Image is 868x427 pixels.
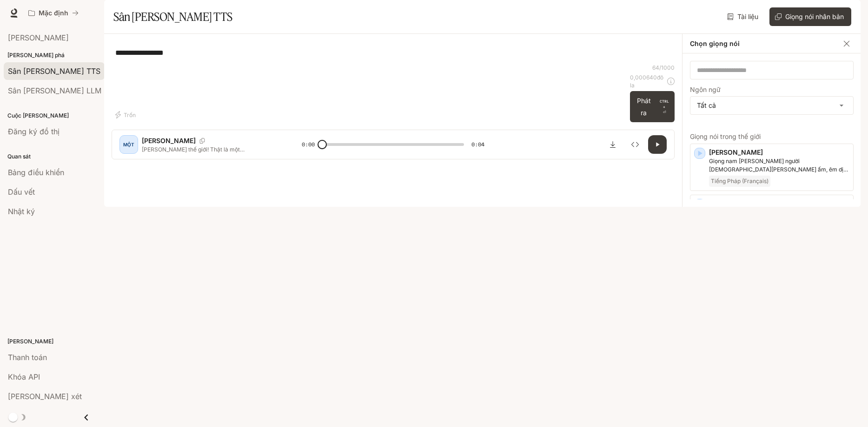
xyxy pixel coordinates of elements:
font: 1000 [661,64,675,71]
font: 0:04 [471,140,484,148]
font: 0,000640 [630,74,657,81]
button: Phát raCTRL +⏎ [630,91,675,122]
font: / [659,64,661,71]
button: Tải xuống âm thanh [603,135,622,154]
button: Thanh tra [626,135,644,154]
font: [PERSON_NAME] [142,137,196,145]
button: Giọng nói nhân bản [769,7,851,26]
p: Giọng nam trung niên người Pháp trầm ấm, êm dịu. Bình tĩnh và điềm đạm [709,157,849,174]
font: 64 [652,64,659,71]
font: Phát ra [637,97,651,116]
a: Tài liệu [725,7,762,26]
font: MỘT [123,142,134,147]
font: ⏎ [663,110,666,114]
button: Sao chép ID giọng nói [196,138,209,144]
font: Tiếng Pháp (Français) [711,177,769,184]
div: Tất cả [690,97,853,114]
button: Trốn [112,107,141,122]
font: Ngôn ngữ [690,85,721,93]
button: Tất cả không gian làm việc [24,4,83,22]
font: CTRL + [660,99,669,109]
font: Giọng nam [PERSON_NAME] người [DEMOGRAPHIC_DATA][PERSON_NAME] ấm, êm dịu. [GEOGRAPHIC_DATA] và đi... [709,158,848,181]
font: 0:00 [302,140,315,148]
font: [PERSON_NAME] [709,148,763,156]
font: Giọng nói nhân bản [785,13,844,20]
font: Tài liệu [737,13,758,20]
font: đô la [630,74,663,89]
font: Trốn [124,112,136,118]
font: [PERSON_NAME] thế giới! Thật là một [PERSON_NAME] vời để trở [PERSON_NAME] người [PERSON_NAME] vă... [142,146,275,177]
font: Tất cả [697,101,716,109]
font: Mặc định [39,9,68,17]
font: Sân [PERSON_NAME] TTS [113,10,232,24]
font: Giọng nói trong thế giới [690,132,761,140]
